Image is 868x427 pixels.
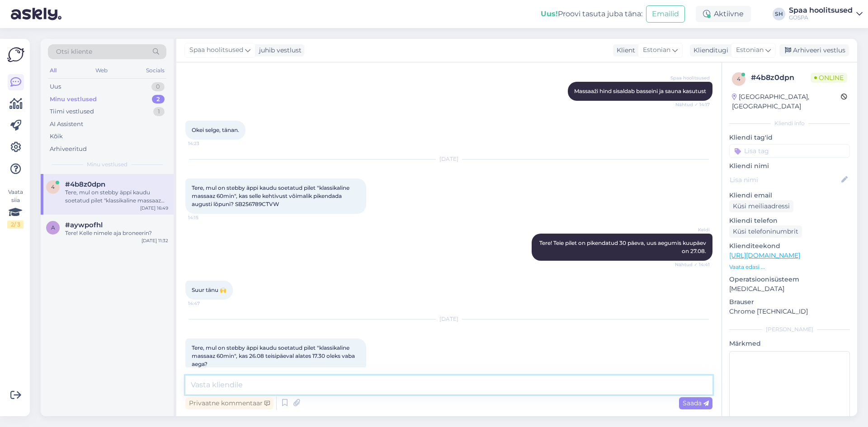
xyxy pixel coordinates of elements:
[773,8,785,20] div: SH
[729,339,850,348] p: Märkmed
[142,237,168,244] div: [DATE] 11:32
[730,175,840,185] input: Lisa nimi
[185,155,712,163] div: [DATE]
[50,82,61,91] div: Uus
[729,263,850,271] p: Vaata edasi ...
[50,145,87,154] div: Arhiveeritud
[65,180,105,188] span: #4b8z0dpn
[185,315,712,323] div: [DATE]
[152,95,165,104] div: 2
[811,73,847,83] span: Online
[670,75,710,81] span: Spaa hoolitsused
[751,72,811,83] div: # 4b8z0dpn
[51,183,55,190] span: 4
[729,297,850,307] p: Brauser
[65,229,168,237] div: Tere! Kelle nimele aja broneerin?
[646,5,685,23] button: Emailid
[541,9,558,18] b: Uus!
[255,46,302,55] div: juhib vestlust
[729,241,850,251] p: Klienditeekond
[675,261,710,268] span: Nähtud ✓ 14:41
[729,325,850,333] div: [PERSON_NAME]
[729,284,850,294] p: [MEDICAL_DATA]
[729,216,850,225] p: Kliendi telefon
[140,205,168,211] div: [DATE] 16:49
[144,65,166,76] div: Socials
[188,140,222,147] span: 14:23
[7,221,24,229] div: 2 / 3
[732,92,841,111] div: [GEOGRAPHIC_DATA], [GEOGRAPHIC_DATA]
[7,46,24,63] img: Askly Logo
[729,225,802,238] div: Küsi telefoninumbrit
[729,133,850,142] p: Kliendi tag'id
[539,239,708,254] span: Tere! Teie pilet on pikendatud 30 päeva, uus aegumis kuupäev on 27.08.
[192,286,226,293] span: Suur tänu 🙌
[87,160,127,169] span: Minu vestlused
[696,6,751,22] div: Aktiivne
[729,144,850,158] input: Lisa tag
[729,200,793,212] div: Küsi meiliaadressi
[729,119,850,127] div: Kliendi info
[188,300,222,307] span: 14:47
[65,188,168,205] div: Tere, mul on stebby äppi kaudu soetatud pilet "klassikaline massaaz 60min", kas 26.08 teisipäeval...
[48,65,58,76] div: All
[50,120,83,129] div: AI Assistent
[789,14,853,21] div: GOSPA
[690,46,728,55] div: Klienditugi
[683,399,709,407] span: Saada
[729,161,850,171] p: Kliendi nimi
[188,214,222,221] span: 14:15
[541,9,642,19] div: Proovi tasuta juba täna:
[65,221,103,229] span: #aywpofhl
[50,95,97,104] div: Minu vestlused
[192,127,239,133] span: Okei selge, tänan.
[50,107,94,116] div: Tiimi vestlused
[729,191,850,200] p: Kliendi email
[729,251,800,259] a: [URL][DOMAIN_NAME]
[189,45,243,55] span: Spaa hoolitsused
[185,397,274,409] div: Privaatne kommentaar
[51,224,55,231] span: a
[729,307,850,316] p: Chrome [TECHNICAL_ID]
[737,75,741,82] span: 4
[779,44,849,56] div: Arhiveeri vestlus
[50,132,63,141] div: Kõik
[675,101,710,108] span: Nähtud ✓ 14:17
[7,188,24,229] div: Vaata siia
[736,45,764,55] span: Estonian
[192,184,351,207] span: Tere, mul on stebby äppi kaudu soetatud pilet "klassikaline massaaz 60min", kas selle kehtivust v...
[643,45,670,55] span: Estonian
[94,65,109,76] div: Web
[153,107,165,116] div: 1
[789,7,863,21] a: Spaa hoolitsusedGOSPA
[56,47,92,56] span: Otsi kliente
[676,226,710,233] span: Keidi
[151,82,165,91] div: 0
[574,88,706,94] span: Massaaži hind sisaldab basseini ja sauna kasutust
[613,46,635,55] div: Klient
[192,344,356,367] span: Tere, mul on stebby äppi kaudu soetatud pilet "klassikaline massaaz 60min", kas 26.08 teisipäeval...
[729,275,850,284] p: Operatsioonisüsteem
[789,7,853,14] div: Spaa hoolitsused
